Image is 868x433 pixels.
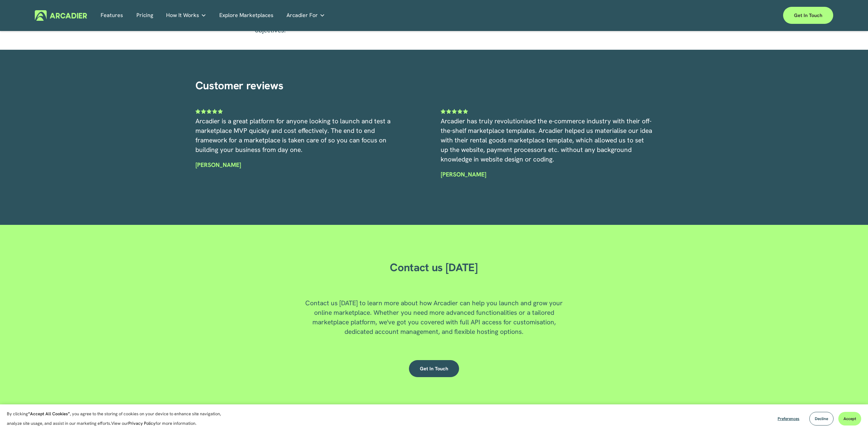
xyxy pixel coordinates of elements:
a: folder dropdown [286,10,325,21]
span: Decline [815,416,828,421]
button: Decline [809,412,834,426]
a: Features [101,10,123,21]
span: Preferences [778,416,799,421]
iframe: Chat Widget [834,400,868,433]
span: Arcadier is a great platform for anyone looking to launch and test a marketplace MVP quickly and ... [195,117,392,154]
p: Contact us [DATE] to learn more about how Arcadier can help you launch and grow your online marke... [297,298,570,337]
span: How It Works [166,11,199,20]
span: Customer reviews [195,78,283,93]
h2: Contact us [DATE] [359,261,509,275]
a: Get in touch [783,7,833,24]
a: Get in touch [409,360,459,377]
a: Pricing [136,10,153,21]
a: Privacy Policy [128,420,156,426]
img: Arcadier [35,10,87,21]
a: folder dropdown [166,10,206,21]
strong: [PERSON_NAME] [195,161,241,169]
a: Explore Marketplaces [219,10,274,21]
p: By clicking , you agree to the storing of cookies on your device to enhance site navigation, anal... [7,409,229,428]
span: Arcadier For [286,11,318,20]
span: Arcadier has truly revolutionised the e-commerce industry with their off-the-shelf marketplace te... [441,117,654,164]
strong: “Accept All Cookies” [28,411,70,417]
button: Preferences [773,412,805,426]
strong: [PERSON_NAME] [441,170,486,178]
